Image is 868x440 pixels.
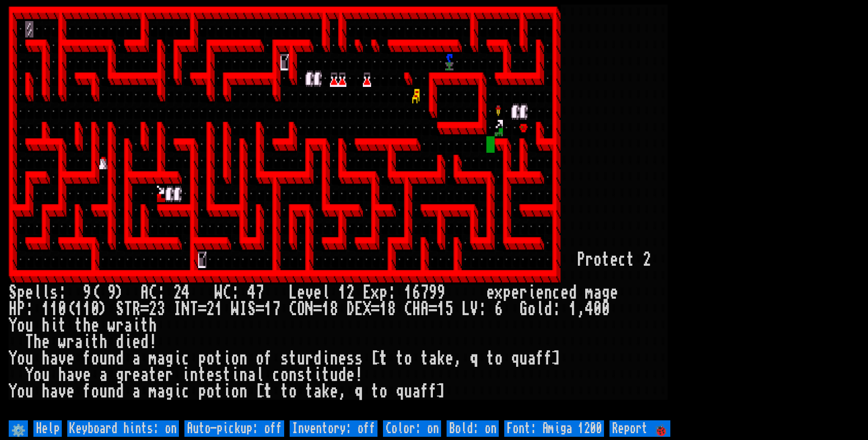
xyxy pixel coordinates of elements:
[610,284,618,301] div: e
[289,350,297,367] div: t
[83,350,91,367] div: f
[495,301,503,317] div: 6
[165,383,173,400] div: g
[91,383,99,400] div: o
[116,284,124,301] div: )
[157,284,165,301] div: :
[388,301,396,317] div: 8
[447,420,499,437] input: Bold: on
[157,301,165,317] div: 3
[231,350,239,367] div: o
[552,350,561,367] div: ]
[83,301,91,317] div: 1
[91,334,99,350] div: t
[486,284,495,301] div: e
[552,284,561,301] div: c
[602,284,610,301] div: g
[116,383,124,400] div: d
[124,301,132,317] div: T
[67,420,179,437] input: Keyboard hints: on
[99,367,108,383] div: a
[58,334,66,350] div: w
[25,317,33,334] div: u
[289,284,297,301] div: L
[42,367,50,383] div: u
[577,301,585,317] div: ,
[536,350,544,367] div: f
[396,383,404,400] div: q
[58,301,66,317] div: 0
[256,301,264,317] div: =
[231,284,239,301] div: :
[504,420,604,437] input: Font: Amiga 1200
[355,367,363,383] div: !
[140,301,149,317] div: =
[305,383,313,400] div: t
[132,317,140,334] div: i
[91,350,99,367] div: o
[173,350,182,367] div: i
[495,284,503,301] div: x
[404,301,412,317] div: C
[75,367,83,383] div: v
[346,301,355,317] div: D
[511,350,519,367] div: q
[99,350,108,367] div: u
[363,284,371,301] div: E
[140,334,149,350] div: d
[239,301,248,317] div: I
[305,367,313,383] div: t
[421,383,429,400] div: f
[215,350,223,367] div: t
[58,317,66,334] div: t
[264,350,272,367] div: f
[363,301,371,317] div: X
[116,367,124,383] div: g
[280,367,289,383] div: o
[42,350,50,367] div: h
[429,301,437,317] div: =
[83,367,91,383] div: e
[25,350,33,367] div: u
[140,367,149,383] div: a
[248,367,256,383] div: a
[42,317,50,334] div: h
[412,301,421,317] div: H
[17,350,25,367] div: o
[379,350,388,367] div: t
[182,350,190,367] div: c
[272,367,280,383] div: c
[223,350,231,367] div: i
[511,284,519,301] div: e
[50,317,58,334] div: i
[108,350,116,367] div: n
[371,284,379,301] div: x
[404,350,412,367] div: o
[116,301,124,317] div: S
[58,383,66,400] div: v
[528,284,536,301] div: i
[585,252,593,268] div: r
[383,420,441,437] input: Color: on
[618,252,626,268] div: c
[289,301,297,317] div: C
[198,383,206,400] div: p
[256,284,264,301] div: 7
[593,301,602,317] div: 0
[289,383,297,400] div: o
[83,317,91,334] div: h
[50,383,58,400] div: a
[437,301,445,317] div: 1
[569,301,577,317] div: 1
[626,252,635,268] div: t
[330,367,338,383] div: u
[165,350,173,367] div: g
[437,383,445,400] div: ]
[149,284,157,301] div: C
[610,252,618,268] div: e
[149,383,157,400] div: m
[116,334,124,350] div: d
[25,301,33,317] div: :
[330,383,338,400] div: e
[184,420,284,437] input: Auto-pickup: off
